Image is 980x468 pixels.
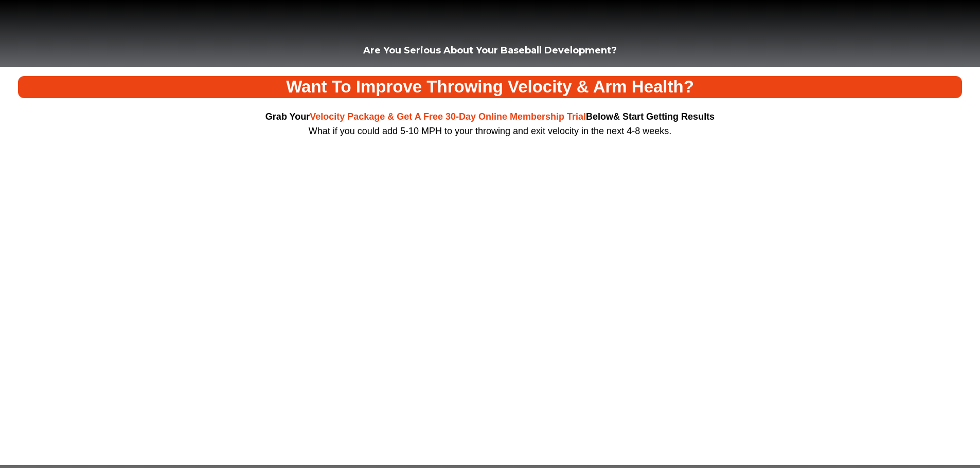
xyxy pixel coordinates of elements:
[310,111,613,122] span: Velocity Package & Get A Free 30-Day Online Membership Trial
[586,111,613,122] span: Below
[265,111,715,122] span: Grab Your & Start Getting Results
[18,76,962,98] h3: Want To Improve Throwing Velocity & Arm Health?
[363,45,617,56] strong: Are You Serious About Your Baseball Development?
[309,126,671,136] span: What if you could add 5-10 MPH to your throwing and exit velocity in the next 4-8 weeks.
